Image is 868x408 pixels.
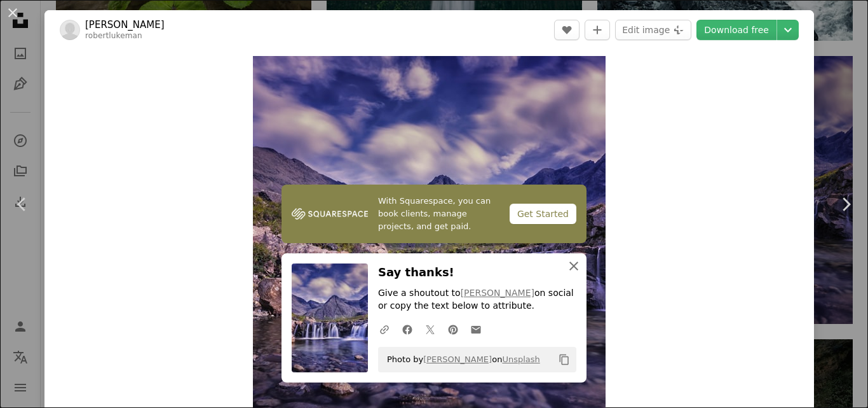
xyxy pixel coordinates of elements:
a: [PERSON_NAME] [461,288,534,298]
button: Like [554,20,580,40]
p: Give a shoutout to on social or copy the text below to attribute. [378,287,576,313]
a: [PERSON_NAME] [85,18,165,31]
a: robertlukeman [85,31,142,40]
button: Copy to clipboard [553,349,575,370]
span: With Squarespace, you can book clients, manage projects, and get paid. [378,195,499,233]
a: Share on Pinterest [442,316,465,342]
div: Get Started [510,204,576,224]
button: Choose download size [777,20,799,40]
a: Share over email [465,316,487,342]
button: Add to Collection [585,20,610,40]
span: Photo by on [381,349,540,370]
img: file-1747939142011-51e5cc87e3c9 [292,204,368,223]
a: Share on Twitter [419,316,442,342]
a: [PERSON_NAME] [423,355,492,364]
button: Edit image [615,20,691,40]
h3: Say thanks! [378,264,576,282]
a: Download free [696,20,776,40]
img: Go to Robert Lukeman's profile [60,20,80,40]
a: Unsplash [502,355,539,364]
a: With Squarespace, you can book clients, manage projects, and get paid.Get Started [281,185,587,243]
a: Share on Facebook [396,316,419,342]
a: Next [824,143,868,265]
